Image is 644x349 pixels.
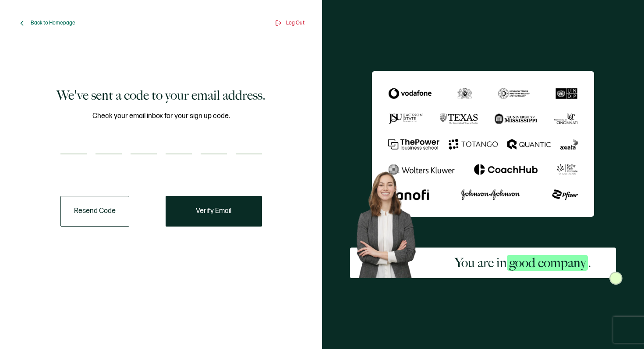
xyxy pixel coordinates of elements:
[350,166,430,278] img: Sertifier Signup - You are in <span class="strong-h">good company</span>. Hero
[92,111,230,122] span: Check your email inbox for your sign up code.
[455,254,591,272] h2: You are in .
[60,196,129,227] button: Resend Code
[286,20,304,26] span: Log Out
[196,208,231,215] span: Verify Email
[57,87,265,104] h1: We've sent a code to your email address.
[31,20,75,26] span: Back to Homepage
[609,272,623,285] img: Sertifier Signup
[507,255,588,271] span: good company
[372,71,594,217] img: Sertifier We've sent a code to your email address.
[166,196,262,227] button: Verify Email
